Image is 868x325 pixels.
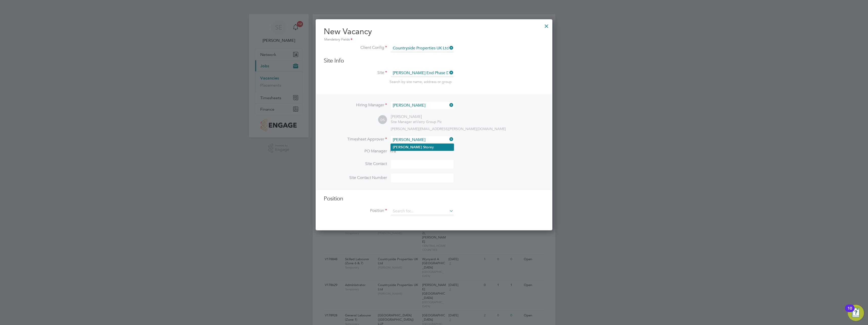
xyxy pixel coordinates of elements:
div: [PERSON_NAME] [391,114,442,119]
input: Search for... [391,69,453,77]
input: Search for... [391,102,453,109]
label: Position [324,208,387,213]
div: Vistry Group Plc [391,119,442,124]
label: PO Manager [324,149,387,154]
span: n/a [390,149,396,154]
input: Search for... [391,208,453,215]
h3: Position [324,195,544,202]
h2: New Vacancy [324,26,544,43]
span: Site Manager at [391,119,416,124]
div: 10 [848,308,852,315]
label: Site Contact Number [324,175,387,180]
button: Open Resource Center, 10 new notifications [848,305,864,321]
b: Sto [423,145,429,149]
span: Search by site name, address or group [389,79,452,84]
span: [PERSON_NAME][EMAIL_ADDRESS][PERSON_NAME][DOMAIN_NAME] [391,127,506,131]
span: DS [378,115,387,124]
label: Client Config [324,45,387,50]
label: Site [324,70,387,75]
input: Search for... [391,45,453,52]
b: [PERSON_NAME] [393,145,422,149]
li: rey [391,144,454,151]
label: Timesheet Approver [324,137,387,142]
h3: Site Info [324,57,544,65]
label: Site Contact [324,161,387,167]
div: Mandatory Fields [324,37,544,43]
input: Search for... [391,136,453,144]
label: Hiring Manager [324,103,387,108]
